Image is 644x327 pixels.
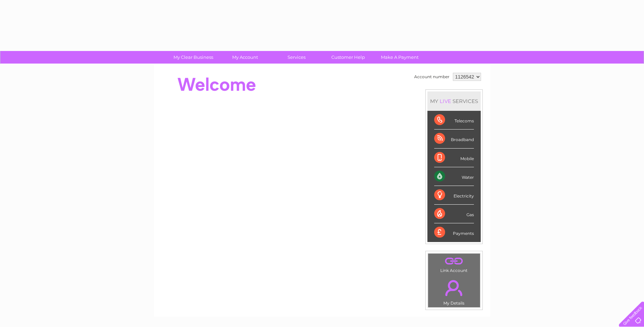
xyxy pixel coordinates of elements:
div: Mobile [434,149,474,167]
a: Services [269,51,325,64]
div: Gas [434,205,474,223]
div: LIVE [438,98,453,104]
a: . [430,276,478,300]
div: Electricity [434,186,474,205]
td: Account number [412,71,451,83]
td: Link Account [428,253,480,275]
a: . [430,255,478,267]
td: My Details [428,274,480,308]
div: Broadband [434,130,474,148]
div: Telecoms [434,111,474,130]
div: Water [434,167,474,186]
a: My Clear Business [165,51,221,64]
a: Customer Help [320,51,376,64]
a: Make A Payment [372,51,428,64]
a: My Account [217,51,273,64]
div: Payments [434,223,474,242]
div: MY SERVICES [427,91,481,111]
